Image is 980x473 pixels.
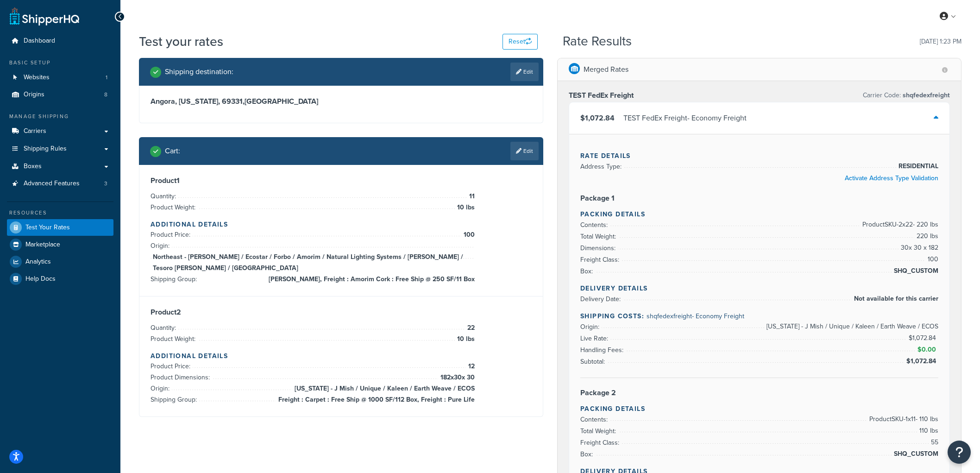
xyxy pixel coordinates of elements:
[948,441,971,464] button: Open Resource Center
[461,229,475,240] span: 100
[580,311,938,321] h4: Shipping Costs:
[580,162,624,171] span: Address Type:
[24,145,67,153] span: Shipping Rules
[909,333,938,343] span: $1,072.84
[503,34,538,50] button: Reset
[580,255,622,265] span: Freight Class:
[7,175,113,192] a: Advanced Features3
[580,232,618,241] span: Total Weight:
[580,209,938,219] h4: Packing Details
[569,91,634,100] h3: TEST FedEx Freight
[580,243,618,253] span: Dimensions:
[7,86,113,103] a: Origins8
[7,123,113,140] a: Carriers
[7,113,113,120] div: Manage Shipping
[898,242,938,253] span: 30 x 30 x 182
[7,59,113,67] div: Basic Setup
[151,334,198,344] span: Product Weight:
[580,449,595,459] span: Box:
[106,74,107,82] span: 1
[580,151,938,161] h4: Rate Details
[563,34,632,49] h2: Rate Results
[104,180,107,188] span: 3
[7,86,113,103] li: Origins
[623,112,747,125] div: TEST FedEx Freight - Economy Freight
[467,191,475,202] span: 11
[580,357,607,366] span: Subtotal:
[860,219,938,230] span: Product SKU-2 x 22 - 220 lbs
[266,274,475,285] span: [PERSON_NAME], Freight : Amorim Cork : Free Ship @ 250 SF/11 Box
[455,202,475,213] span: 10 lbs
[24,37,55,45] span: Dashboard
[151,274,199,284] span: Shipping Group:
[580,284,938,293] h4: Delivery Details
[24,74,50,82] span: Websites
[580,220,610,230] span: Contents:
[580,294,623,304] span: Delivery Date:
[896,161,938,172] span: RESIDENTIAL
[580,113,615,123] span: $1,072.84
[580,388,938,397] h3: Package 2
[901,90,950,100] span: shqfedexfreight
[151,351,532,361] h4: Additional Details
[7,32,113,50] a: Dashboard
[925,254,938,265] span: 100
[892,448,938,460] span: SHQ_CUSTOM
[24,180,80,188] span: Advanced Features
[151,191,178,201] span: Quantity:
[276,394,475,405] span: Freight : Carpet : Free Ship @ 1000 SF/112 Box, Freight : Pure Life
[647,311,744,321] span: shqfedexfreight - Economy Freight
[580,334,610,343] span: Live Rate:
[151,308,532,317] h3: Product 2
[892,265,938,277] span: SHQ_CUSTOM
[151,323,178,333] span: Quantity:
[580,415,610,424] span: Contents:
[25,258,51,266] span: Analytics
[863,89,950,102] p: Carrier Code:
[25,275,56,283] span: Help Docs
[151,97,532,106] h3: Angora, [US_STATE], 69331 , [GEOGRAPHIC_DATA]
[151,372,212,382] span: Product Dimensions:
[580,266,595,276] span: Box:
[151,395,199,404] span: Shipping Group:
[104,91,107,99] span: 8
[24,163,42,170] span: Boxes
[580,345,626,355] span: Handling Fees:
[25,224,70,232] span: Test Your Rates
[852,293,938,304] span: Not available for this carrier
[580,426,618,436] span: Total Weight:
[510,63,539,81] a: Edit
[7,253,113,270] a: Analytics
[920,35,961,48] p: [DATE] 1:23 PM
[151,252,475,274] span: Northeast - [PERSON_NAME] / Ecostar / Forbo / Amorim / Natural Lighting Systems / [PERSON_NAME] /...
[584,63,628,76] p: Merged Rates
[466,361,475,372] span: 12
[845,173,938,183] a: Activate Address Type Validation
[7,271,113,287] a: Help Docs
[151,361,193,371] span: Product Price:
[165,68,233,76] h2: Shipping destination :
[455,334,475,345] span: 10 lbs
[292,383,475,394] span: [US_STATE] - J Mish / Unique / Kaleen / Earth Weave / ECOS
[764,321,938,332] span: [US_STATE] - J Mish / Unique / Kaleen / Earth Weave / ECOS
[139,32,223,50] h1: Test your rates
[7,236,113,253] a: Marketplace
[7,158,113,175] a: Boxes
[24,91,44,99] span: Origins
[7,69,113,86] a: Websites1
[929,437,938,448] span: 55
[580,322,602,332] span: Origin:
[465,322,475,334] span: 22
[25,241,60,249] span: Marketplace
[580,404,938,414] h4: Packing Details
[7,140,113,158] a: Shipping Rules
[165,147,180,155] h2: Cart :
[580,194,938,203] h3: Package 1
